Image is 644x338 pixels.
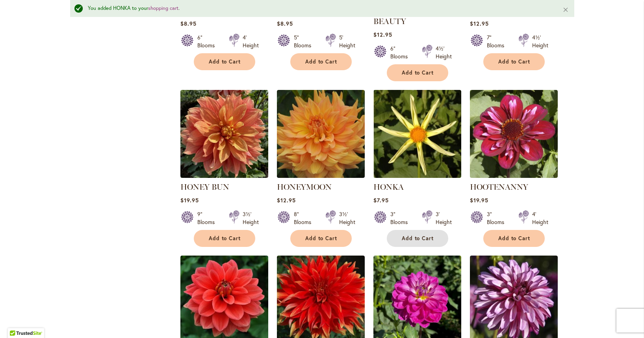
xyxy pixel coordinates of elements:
button: Add to Cart [290,230,352,247]
span: $12.95 [470,20,489,27]
div: 7" Blooms [487,34,509,49]
a: Honey Bun [180,172,268,179]
img: Honeymoon [277,90,365,178]
span: Add to Cart [402,69,434,76]
a: Honeymoon [277,172,365,179]
span: Add to Cart [498,235,531,242]
a: HONEY BUN [180,182,229,192]
a: HOLLYHILL BLACK BEAUTY [373,6,450,26]
div: 6" Blooms [390,45,412,60]
span: $8.95 [180,20,197,27]
a: HONKA [373,172,461,179]
span: $19.95 [180,196,199,204]
div: 3" Blooms [487,210,509,226]
span: Add to Cart [498,58,531,65]
span: $7.95 [373,196,389,204]
div: 4½' Height [532,34,548,49]
div: 4' Height [243,34,259,49]
a: shopping cart [148,5,178,11]
span: Add to Cart [305,58,338,65]
a: HOOTENANNY [470,172,558,179]
span: $8.95 [277,20,293,27]
span: Add to Cart [402,235,434,242]
a: HOOTENANNY [470,182,528,192]
div: 5" Blooms [294,34,316,49]
span: Add to Cart [209,58,241,65]
img: HONKA [373,90,461,178]
a: HONKA [373,182,404,192]
div: 5' Height [339,34,355,49]
button: Add to Cart [194,230,255,247]
div: You added HONKA to your . [88,5,551,12]
div: 6" Blooms [197,34,219,49]
div: 3½' Height [339,210,355,226]
span: $12.95 [373,31,392,38]
button: Add to Cart [483,230,545,247]
span: $12.95 [277,196,296,204]
div: 4½' Height [436,45,452,60]
span: Add to Cart [305,235,338,242]
button: Add to Cart [194,53,255,70]
button: Add to Cart [483,53,545,70]
a: HONEYMOON [277,182,332,192]
div: 3" Blooms [390,210,412,226]
button: Add to Cart [290,53,352,70]
div: 4' Height [532,210,548,226]
span: $19.95 [470,196,488,204]
button: Add to Cart [387,230,448,247]
div: 9" Blooms [197,210,219,226]
button: Add to Cart [387,64,448,81]
span: Add to Cart [209,235,241,242]
img: Honey Bun [180,90,268,178]
div: 8" Blooms [294,210,316,226]
iframe: Launch Accessibility Center [6,310,28,332]
img: HOOTENANNY [470,90,558,178]
div: 3' Height [436,210,452,226]
div: 3½' Height [243,210,259,226]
